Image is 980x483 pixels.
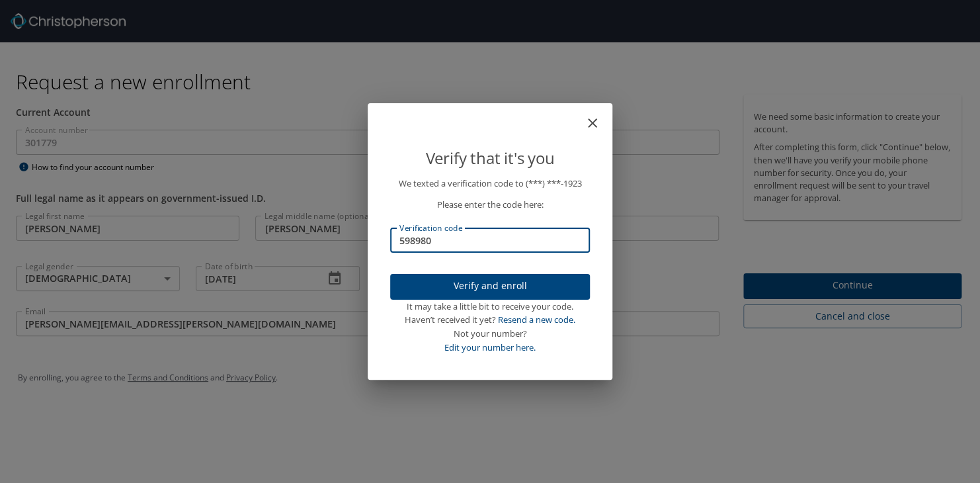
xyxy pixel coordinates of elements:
[444,341,536,353] a: Edit your number here.
[401,278,579,294] span: Verify and enroll
[591,109,607,124] button: close
[390,300,590,314] div: It may take a little bit to receive your code.
[390,177,590,191] p: We texted a verification code to (***) ***- 1923
[390,327,590,341] div: Not your number?
[390,274,590,300] button: Verify and enroll
[390,146,590,171] p: Verify that it's you
[390,198,590,212] p: Please enter the code here:
[390,313,590,327] div: Haven’t received it yet?
[498,314,575,326] a: Resend a new code.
